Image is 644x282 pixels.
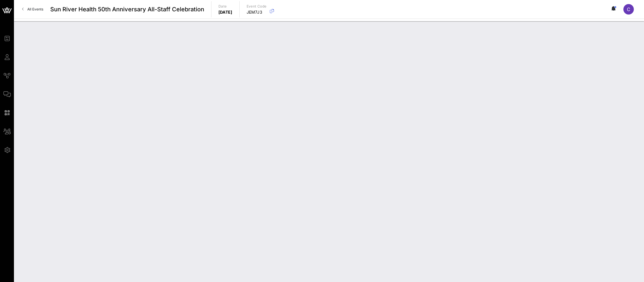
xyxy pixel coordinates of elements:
p: Date [218,3,232,9]
p: Event Code [247,3,267,9]
p: JEM7J3 [247,9,267,15]
div: C [623,4,634,15]
p: [DATE] [218,9,232,15]
span: C [627,6,630,12]
span: Sun River Health 50th Anniversary All-Staff Celebration [50,5,204,14]
span: All Events [27,7,43,11]
a: All Events [19,5,47,14]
